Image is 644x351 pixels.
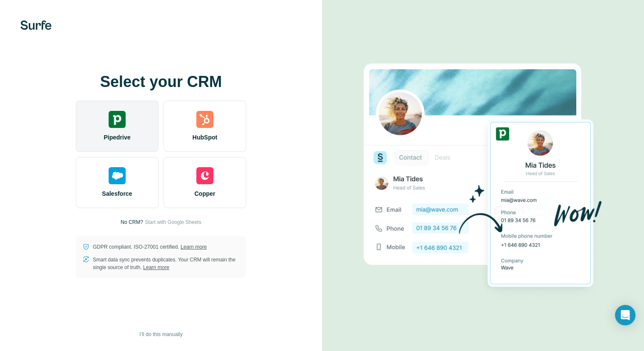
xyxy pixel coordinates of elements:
img: PIPEDRIVE image [364,49,602,302]
span: I’ll do this manually [139,331,182,338]
a: Learn more [181,244,207,250]
span: Pipedrive [103,133,130,142]
span: HubSpot [193,133,217,142]
img: hubspot's logo [196,111,213,128]
a: Learn more [143,264,169,270]
p: GDPR compliant. ISO-27001 certified. [93,243,207,251]
button: I’ll do this manually [133,328,188,341]
span: Copper [195,189,216,198]
img: pipedrive's logo [109,111,126,128]
div: Open Intercom Messenger [615,305,635,325]
img: Surfe's logo [20,20,52,30]
p: Smart data sync prevents duplicates. Your CRM will remain the single source of truth. [93,256,239,271]
button: Start with Google Sheets [145,218,201,226]
p: No CRM? [121,218,143,226]
span: Salesforce [102,189,132,198]
img: salesforce's logo [109,167,126,184]
h1: Select your CRM [76,73,246,90]
img: copper's logo [196,167,213,184]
